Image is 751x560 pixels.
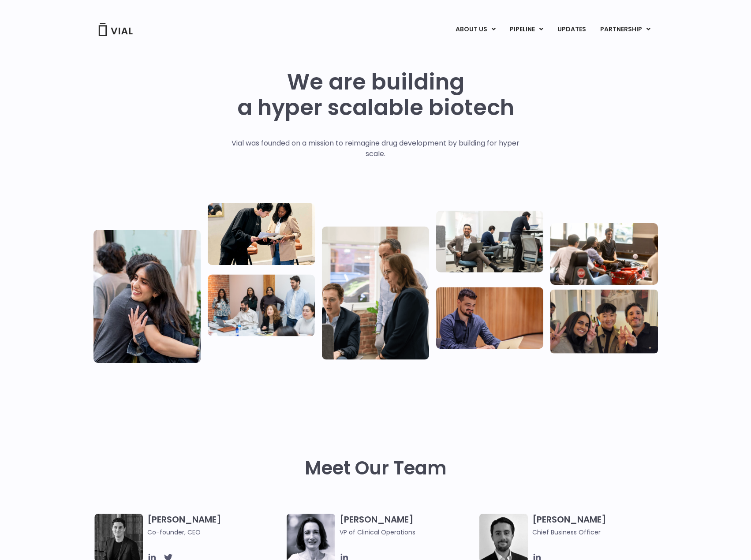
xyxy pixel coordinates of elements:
h3: [PERSON_NAME] [340,514,475,537]
img: Two people looking at a paper talking. [208,203,315,265]
a: PIPELINEMenu Toggle [503,22,550,37]
a: PARTNERSHIPMenu Toggle [593,22,658,37]
span: Chief Business Officer [532,527,668,537]
img: Vial Life [93,230,201,363]
a: UPDATES [550,22,593,37]
span: VP of Clinical Operations [340,527,475,537]
img: Man working at a computer [436,287,543,349]
p: Vial was founded on a mission to reimagine drug development by building for hyper scale. [222,138,529,159]
img: Group of 3 people smiling holding up the peace sign [550,289,658,353]
img: Group of three people standing around a computer looking at the screen [322,226,429,359]
a: ABOUT USMenu Toggle [448,22,502,37]
h3: [PERSON_NAME] [532,514,668,537]
h2: Meet Our Team [305,458,447,479]
h1: We are building a hyper scalable biotech [237,69,514,120]
img: Eight people standing and sitting in an office [208,274,315,336]
img: Group of people playing whirlyball [550,223,658,285]
span: Co-founder, CEO [147,527,283,537]
img: Vial Logo [98,23,133,36]
h3: [PERSON_NAME] [147,514,283,537]
img: Three people working in an office [436,210,543,272]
